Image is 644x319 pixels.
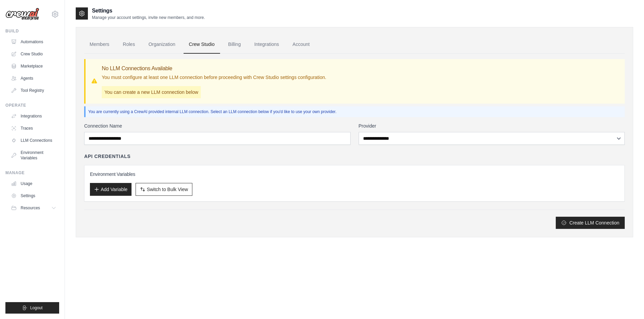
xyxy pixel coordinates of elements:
label: Connection Name [84,123,351,129]
a: Agents [8,73,59,84]
h4: API Credentials [84,153,130,160]
h3: No LLM Connections Available [102,64,326,73]
div: Manage [5,170,59,176]
button: Create LLM Connection [556,217,625,229]
button: Switch to Bulk View [136,183,192,196]
h2: Settings [92,7,205,15]
a: Tool Registry [8,85,59,96]
a: Marketplace [8,61,59,72]
button: Logout [5,302,59,314]
a: Traces [8,123,59,134]
a: Billing [223,35,246,54]
a: Integrations [8,111,59,122]
img: Logo [5,8,39,21]
span: Logout [30,305,43,311]
a: Roles [117,35,140,54]
p: You can create a new LLM connection below [102,86,201,98]
a: Settings [8,190,59,201]
p: You are currently using a CrewAI provided internal LLM connection. Select an LLM connection below... [88,109,622,114]
a: Environment Variables [8,147,59,163]
label: Provider [359,123,625,129]
p: You must configure at least one LLM connection before proceeding with Crew Studio settings config... [102,74,326,81]
a: Automations [8,36,59,47]
a: Members [84,35,115,54]
div: Operate [5,103,59,108]
button: Resources [8,203,59,213]
a: Crew Studio [184,35,220,54]
a: Organization [143,35,181,54]
a: Usage [8,178,59,189]
div: Build [5,28,59,34]
h3: Environment Variables [90,171,619,178]
a: Crew Studio [8,49,59,59]
span: Resources [21,205,40,211]
p: Manage your account settings, invite new members, and more. [92,15,205,20]
button: Add Variable [90,183,132,196]
span: Switch to Bulk View [147,186,188,193]
a: LLM Connections [8,135,59,146]
a: Account [287,35,315,54]
a: Integrations [249,35,284,54]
